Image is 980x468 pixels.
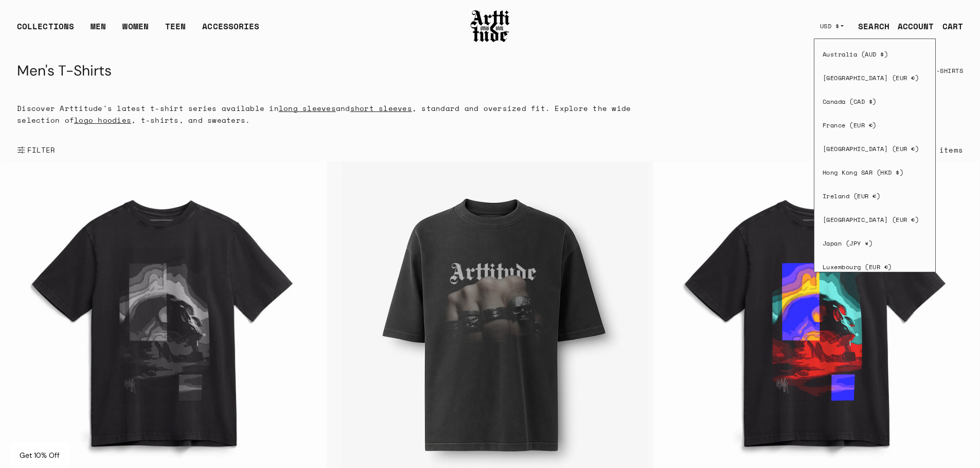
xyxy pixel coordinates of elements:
[823,169,904,177] span: Hong Kong SAR (HKD $)
[814,185,889,208] button: Ireland (EUR €)
[814,67,928,89] button: [GEOGRAPHIC_DATA] (EUR €)
[823,121,877,129] span: France (EUR €)
[165,20,186,41] a: TEEN
[25,145,56,155] span: FILTER
[17,139,56,161] button: Show filters
[202,20,259,41] div: ACCESSORIES
[823,50,888,59] span: Australia (AUD $)
[889,16,934,36] a: ACCOUNT
[91,20,106,41] a: MEN
[925,144,963,156] div: 31 items
[823,239,873,248] span: Japan (JPY ¥)
[814,114,885,137] button: France (EUR €)
[814,232,881,255] button: Japan (JPY ¥)
[814,43,897,66] button: Australia (AUD $)
[17,102,643,126] p: Discover Arttitude's latest t-shirt series available in and , standard and oversized fit. Explore...
[9,20,268,41] ul: Main navigation
[17,59,112,83] h1: Men's T-Shirts
[823,74,919,82] span: [GEOGRAPHIC_DATA] (EUR €)
[820,22,840,30] span: USD $
[823,98,877,106] span: Canada (CAD $)
[814,15,850,38] button: USD $
[850,16,889,36] a: SEARCH
[823,145,919,153] span: [GEOGRAPHIC_DATA] (EUR €)
[814,256,900,278] button: Luxembourg (EUR €)
[470,9,511,44] img: Arttitude
[350,103,412,114] a: short sleeves
[823,216,919,224] span: [GEOGRAPHIC_DATA] (EUR €)
[934,16,963,36] a: Open cart
[20,451,60,460] span: Get 10% Off
[10,442,69,468] div: Get 10% Off
[814,209,928,231] button: [GEOGRAPHIC_DATA] (EUR €)
[814,161,912,184] button: Hong Kong SAR (HKD $)
[74,115,131,125] a: logo hoodies
[823,263,892,271] span: Luxembourg (EUR €)
[279,103,336,114] a: long sleeves
[122,20,149,41] a: WOMEN
[814,90,885,113] button: Canada (CAD $)
[823,192,881,200] span: Ireland (EUR €)
[942,20,963,32] div: CART
[17,20,74,41] div: COLLECTIONS
[814,138,928,160] button: [GEOGRAPHIC_DATA] (EUR €)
